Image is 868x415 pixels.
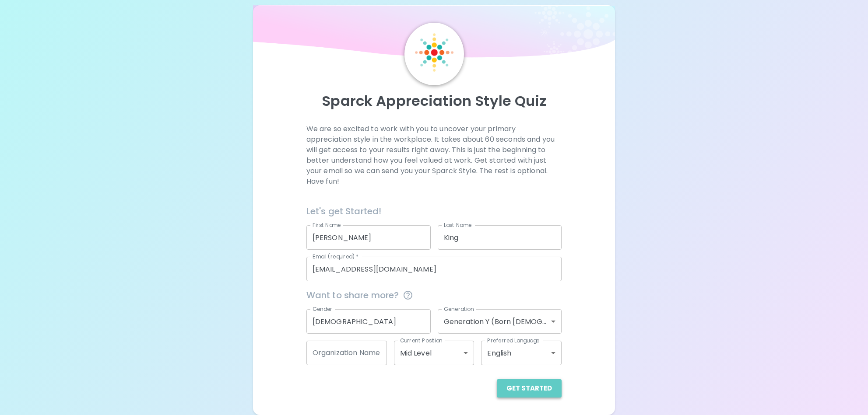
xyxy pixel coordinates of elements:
[313,253,359,260] label: Email (required)
[444,221,471,229] label: Last Name
[253,5,615,62] img: wave
[306,288,562,302] span: Want to share more?
[497,379,562,398] button: Get Started
[313,305,333,313] label: Gender
[313,221,341,229] label: First Name
[306,204,562,218] h6: Let's get Started!
[481,341,562,365] div: English
[487,337,540,344] label: Preferred Language
[400,337,443,344] label: Current Position
[415,33,453,72] img: Sparck Logo
[444,305,474,313] label: Generation
[306,124,562,187] p: We are so excited to work with you to uncover your primary appreciation style in the workplace. I...
[264,92,604,110] p: Sparck Appreciation Style Quiz
[394,341,474,365] div: Mid Level
[403,290,413,300] svg: This information is completely confidential and only used for aggregated appreciation studies at ...
[438,309,562,334] div: Generation Y (Born [DEMOGRAPHIC_DATA] - [DEMOGRAPHIC_DATA])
